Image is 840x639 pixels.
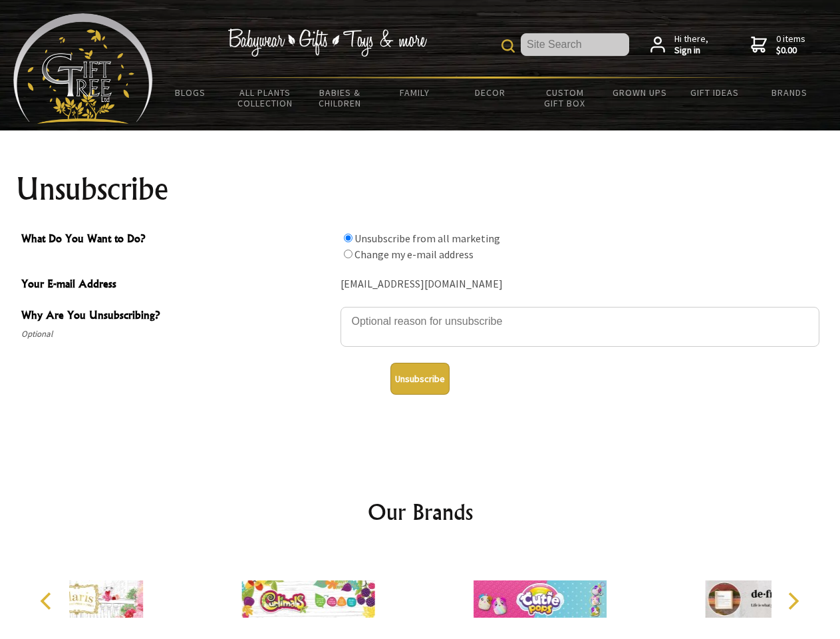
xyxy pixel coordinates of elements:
button: Previous [33,586,63,616]
input: What Do You Want to Do? [344,250,352,258]
strong: $0.00 [776,45,805,57]
span: Why Are You Unsubscribing? [21,307,334,326]
a: BLOGS [153,79,228,106]
h1: Unsubscribe [16,173,825,205]
a: 0 items$0.00 [751,33,805,57]
a: All Plants Collection [228,79,303,117]
a: Decor [452,79,527,106]
span: Optional [21,326,334,342]
textarea: Why Are You Unsubscribing? [341,307,819,347]
a: Babies & Children [303,79,378,117]
button: Unsubscribe [390,363,450,395]
input: Site Search [521,33,629,56]
a: Grown Ups [602,79,677,106]
div: [EMAIL_ADDRESS][DOMAIN_NAME] [341,274,819,295]
span: Hi there, [674,33,708,57]
img: product search [501,39,515,53]
label: Unsubscribe from all marketing [354,232,500,245]
a: Hi there,Sign in [650,33,708,57]
a: Gift Ideas [677,79,752,106]
a: Custom Gift Box [527,79,603,117]
span: Your E-mail Address [21,276,334,295]
input: What Do You Want to Do? [344,234,352,242]
a: Family [378,79,453,106]
label: Change my e-mail address [354,248,474,261]
img: Babyware - Gifts - Toys and more... [13,13,153,124]
h2: Our Brands [27,496,814,528]
a: Brands [752,79,827,106]
span: 0 items [776,33,805,57]
button: Next [778,586,807,616]
span: What Do You Want to Do? [21,230,334,250]
img: Babywear - Gifts - Toys & more [227,29,427,57]
strong: Sign in [674,45,708,57]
